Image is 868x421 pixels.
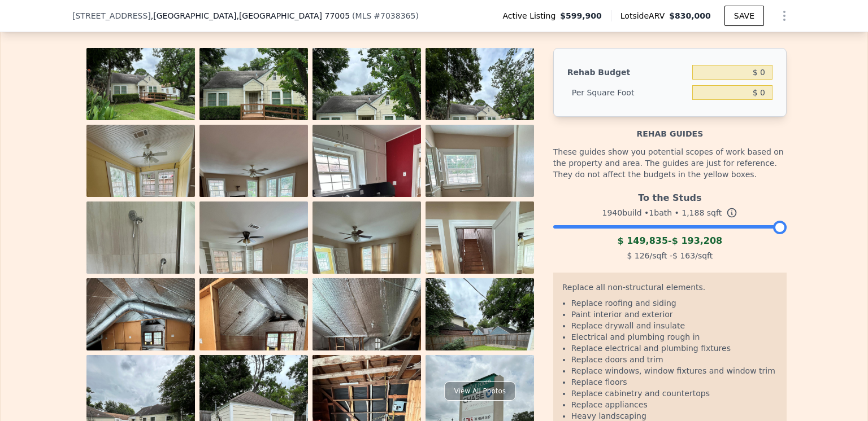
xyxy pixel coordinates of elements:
li: Replace windows, window fixtures and window trim [571,365,778,376]
li: Replace floors [571,376,778,388]
span: [STREET_ADDRESS] [72,10,151,21]
button: SAVE [724,6,764,26]
span: 1,188 [682,208,704,217]
div: Per Square Foot [567,82,688,103]
img: Property Photo 6 [199,125,308,269]
img: Property Photo 2 [199,48,308,138]
span: MLS [355,11,372,20]
div: These guides show you potential scopes of work based on the property and area. The guides are jus... [553,139,787,187]
div: ( ) [352,10,419,21]
div: Rehab guides [553,117,787,139]
li: Replace cabinetry and countertops [571,388,778,399]
div: View All Photos [445,381,515,401]
img: Property Photo 3 [313,48,421,192]
span: $ 149,835 [617,235,668,246]
span: $ 163 [672,251,695,260]
li: Replace drywall and insulate [571,320,778,331]
li: Replace appliances [571,399,778,410]
span: $ 193,208 [672,235,723,246]
div: Replace all non-structural elements. [562,282,778,297]
img: Property Photo 10 [199,201,308,346]
span: # 7038365 [374,11,415,20]
div: Rehab Budget [567,62,688,82]
div: /sqft - /sqft [553,248,787,264]
span: Lotside ARV [620,10,669,21]
img: Property Photo 12 [426,201,534,346]
img: Property Photo 11 [313,201,421,346]
li: Replace roofing and siding [571,297,778,309]
button: Show Options [773,5,796,27]
div: To the Studs [553,187,787,205]
img: Property Photo 5 [86,125,195,269]
span: , [GEOGRAPHIC_DATA] [151,10,350,21]
div: - [553,234,787,248]
span: $599,900 [560,10,602,21]
img: Property Photo 9 [86,201,195,346]
img: Property Photo 1 [86,48,195,126]
img: Property Photo 4 [426,48,534,192]
span: , [GEOGRAPHIC_DATA] 77005 [236,11,350,20]
li: Electrical and plumbing rough in [571,331,778,343]
span: Active Listing [502,10,560,21]
span: $830,000 [669,11,711,20]
img: Property Photo 7 [313,125,421,269]
li: Replace doors and trim [571,354,778,365]
li: Replace electrical and plumbing fixtures [571,343,778,354]
li: Paint interior and exterior [571,309,778,320]
span: $ 126 [627,251,649,260]
div: 1940 build • 1 bath • sqft [553,205,787,221]
img: Property Photo 8 [426,125,534,269]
